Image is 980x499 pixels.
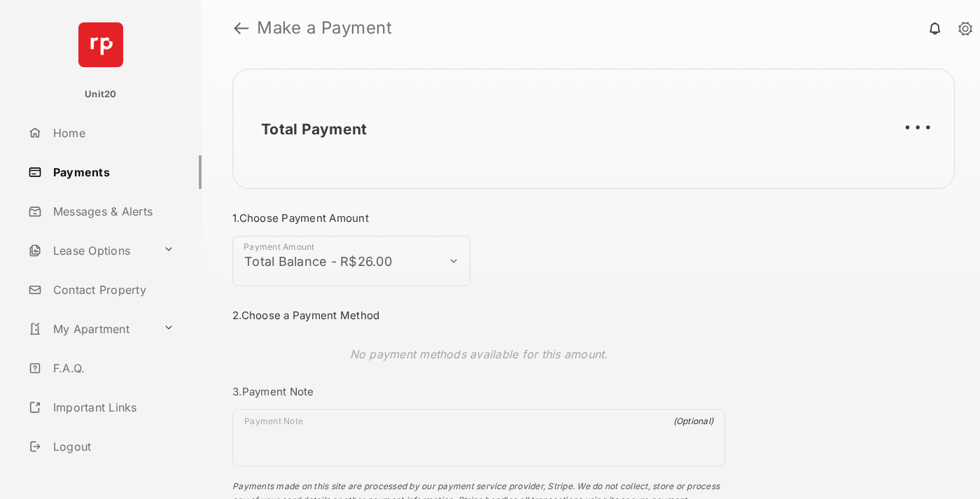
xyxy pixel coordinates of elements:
[22,351,202,385] a: F.A.Q.
[257,20,392,36] strong: Make a Payment
[261,120,367,138] h2: Total Payment
[22,155,202,189] a: Payments
[22,195,202,228] a: Messages & Alerts
[22,430,202,463] a: Logout
[78,22,123,67] img: svg+xml;base64,PHN2ZyB4bWxucz0iaHR0cDovL3d3dy53My5vcmcvMjAwMC9zdmciIHdpZHRoPSI2NCIgaGVpZ2h0PSI2NC...
[232,385,725,398] h3: 3. Payment Note
[232,211,725,225] h3: 1. Choose Payment Amount
[350,346,608,363] p: No payment methods available for this amount.
[85,87,117,101] p: Unit20
[22,234,157,267] a: Lease Options
[22,116,202,150] a: Home
[232,309,725,322] h3: 2. Choose a Payment Method
[22,391,180,424] a: Important Links
[22,273,202,307] a: Contact Property
[22,312,157,346] a: My Apartment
